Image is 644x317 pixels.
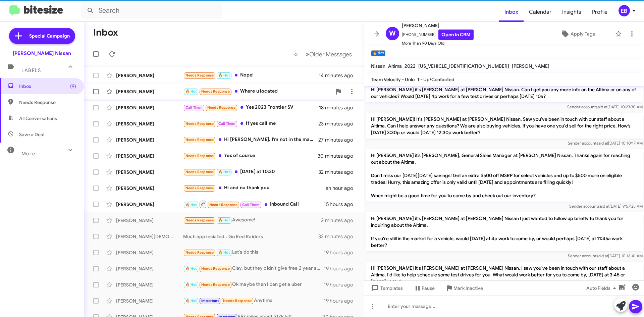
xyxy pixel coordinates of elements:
[116,137,183,143] div: [PERSON_NAME]
[116,249,183,256] div: [PERSON_NAME]
[183,216,321,224] div: Awesome!
[318,137,359,143] div: 27 minutes ago
[183,200,324,208] div: Inbound Call
[183,249,324,256] div: Let's do this
[13,50,71,57] div: [PERSON_NAME] Nissan
[294,50,298,58] span: «
[116,104,183,111] div: [PERSON_NAME]
[366,262,643,287] p: Hi [PERSON_NAME] it's [PERSON_NAME] at [PERSON_NAME] Nissan. I saw you've been in touch with our ...
[371,63,385,69] span: Nissan
[422,282,435,294] span: Pause
[586,282,619,294] span: Auto Fields
[183,281,324,288] div: Ok maybe then I can get a uber
[21,67,41,73] span: Labels
[405,63,416,69] span: 2022
[596,104,607,109] span: said at
[402,21,474,30] span: [PERSON_NAME]
[183,233,318,240] div: Much appreciated.. Go Red Raiders
[364,282,408,294] button: Templates
[183,265,324,272] div: Clay, but they didn't give free 2 year service, so there is no much difference
[183,104,319,111] div: Yes 2023 Frontier SV
[93,27,118,38] h1: Inbox
[438,30,474,40] a: Open in CRM
[324,298,359,304] div: 19 hours ago
[389,28,396,39] span: W
[116,233,183,240] div: [PERSON_NAME][DEMOGRAPHIC_DATA]
[218,250,230,255] span: 🔥 Hot
[290,47,302,61] button: Previous
[183,168,318,176] div: [DATE] at 10:30
[116,120,183,127] div: [PERSON_NAME]
[321,217,359,224] div: 2 minutes ago
[370,282,403,294] span: Templates
[290,47,356,61] nav: Page navigation example
[557,2,587,22] span: Insights
[81,3,222,19] input: Search
[185,170,214,174] span: Needs Response
[183,297,324,305] div: Anytime
[185,218,214,222] span: Needs Response
[201,282,230,287] span: Needs Response
[543,28,612,40] button: Apply Tags
[19,83,76,90] span: Inbox
[116,217,183,224] div: [PERSON_NAME]
[512,63,549,69] span: [PERSON_NAME]
[19,99,76,106] span: Needs Response
[70,83,76,90] span: (9)
[218,73,230,77] span: 🔥 Hot
[209,203,238,207] span: Needs Response
[116,88,183,95] div: [PERSON_NAME]
[524,2,557,22] span: Calendar
[324,281,359,288] div: 19 hours ago
[207,105,236,110] span: Needs Response
[185,203,197,207] span: 🔥 Hot
[402,30,474,40] span: [PHONE_NUMBER]
[324,201,359,208] div: 15 hours ago
[581,282,624,294] button: Auto Fields
[218,121,236,126] span: Call Them
[371,76,415,83] span: Team Velocity - Unlo
[318,233,359,240] div: 32 minutes ago
[185,73,214,77] span: Needs Response
[183,88,332,95] div: Where u located
[569,204,643,209] span: Sender account [DATE] 9:57:25 AM
[116,72,183,79] div: [PERSON_NAME]
[366,149,643,202] p: Hi [PERSON_NAME] it’s [PERSON_NAME], General Sales Manager at [PERSON_NAME] Nissan. Thanks again ...
[571,28,595,40] span: Apply Tags
[568,141,643,146] span: Sender account [DATE] 10:10:17 AM
[598,204,609,209] span: said at
[185,154,214,158] span: Needs Response
[567,104,643,109] span: Sender account [DATE] 10:23:30 AM
[453,282,483,294] span: Mark Inactive
[587,2,613,22] span: Profile
[185,138,214,142] span: Needs Response
[242,203,260,207] span: Call Them
[183,184,326,192] div: Hi and no thank you
[185,266,197,271] span: 🔥 Hot
[116,201,183,208] div: [PERSON_NAME]
[596,141,608,146] span: said at
[440,282,488,294] button: Mark Inactive
[324,265,359,272] div: 19 hours ago
[318,153,359,159] div: 30 minutes ago
[201,299,219,303] span: Important
[185,186,214,190] span: Needs Response
[619,5,630,16] div: EB
[185,105,203,110] span: Call Them
[218,170,230,174] span: 🔥 Hot
[408,282,440,294] button: Pause
[218,218,230,222] span: 🔥 Hot
[223,299,252,303] span: Needs Response
[21,151,35,157] span: More
[116,153,183,159] div: [PERSON_NAME]
[185,89,197,94] span: 🔥 Hot
[302,47,356,61] button: Next
[201,89,230,94] span: Needs Response
[116,298,183,304] div: [PERSON_NAME]
[309,51,352,58] span: Older Messages
[388,63,402,69] span: Altima
[318,169,359,175] div: 32 minutes ago
[19,131,44,138] span: Save a Deal
[324,249,359,256] div: 19 hours ago
[183,71,319,79] div: Nope!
